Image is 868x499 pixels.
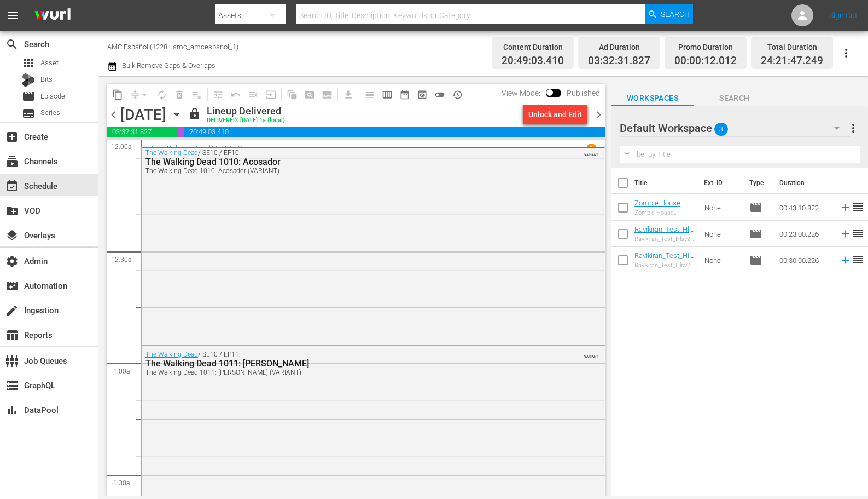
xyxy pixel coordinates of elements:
[496,89,546,97] span: View Mode:
[150,144,211,153] a: The Walking Dead
[431,86,448,104] span: 24 hours Lineup View is OFF
[546,89,554,96] span: Toggle to switch from Published to Draft view.
[301,86,318,104] span: Create Search Block
[761,55,823,67] span: 24:21:47.249
[749,254,762,267] span: Episode
[107,108,120,122] span: chevron_left
[22,73,35,87] div: Bits
[588,39,650,55] div: Ad Duration
[714,118,728,141] span: 3
[634,209,696,216] div: Zombie House Flipping: Ranger Danger
[634,225,694,242] a: Ravikiran_Test_Hlsv2_Seg
[120,61,215,70] span: Bulk Remove Gaps & Overlaps
[773,168,838,198] th: Duration
[399,89,410,100] span: date_range_outlined
[5,379,19,392] span: GraphQL
[112,89,123,100] span: content_copy
[5,130,19,144] span: Create
[178,127,184,137] span: 00:00:12.012
[829,11,858,20] a: Sign Out
[336,84,357,105] span: Download as CSV
[227,86,244,104] span: Revert to Primary Episode
[396,86,413,104] span: Month Calendar View
[592,108,605,122] span: chevron_right
[634,236,696,243] div: Ravikiran_Test_Hlsv2_Seg
[107,127,178,137] span: 03:32:31.827
[5,354,19,368] span: settings_input_component
[145,351,543,376] div: / SE10 / EP11:
[528,105,582,124] div: Unlock and Edit
[145,358,543,369] div: The Walking Dead 1011: [PERSON_NAME]
[22,107,35,120] span: Series
[674,55,737,67] span: 00:00:12.012
[840,254,852,266] svg: Add to Schedule
[207,105,285,117] div: Lineup Delivered
[22,90,35,103] span: Episode
[145,369,543,376] div: The Walking Dead 1011: [PERSON_NAME] (VARIANT)
[749,227,762,240] span: Episode
[700,221,745,247] td: None
[231,145,243,152] p: EP9
[452,89,463,100] span: history_outlined
[434,89,445,100] span: toggle_off
[761,39,823,55] div: Total Duration
[188,107,201,121] span: lock
[700,194,745,221] td: None
[184,127,605,137] span: 20:49:03.410
[634,262,696,269] div: Ravikiran_Test_Hlsv2_Seg_30mins_Duration
[775,194,835,221] td: 00:43:10.822
[5,329,19,342] span: Reports
[145,149,198,157] a: The Walking Dead
[357,84,378,105] span: Day Calendar View
[645,4,693,24] button: Search
[22,56,35,70] span: Asset
[120,106,166,124] div: [DATE]
[775,247,835,273] td: 00:30:00.226
[611,91,694,105] span: Workspaces
[40,91,65,102] span: Episode
[40,74,53,85] span: Bits
[145,167,543,175] div: The Walking Dead 1010: Acosador (VARIANT)
[318,86,336,104] span: Create Series Block
[694,91,776,105] span: Search
[262,86,279,104] span: Update Metadata from Key Asset
[674,39,737,55] div: Promo Duration
[378,86,396,104] span: Week Calendar View
[634,199,685,223] a: Zombie House Flipping: Ranger Danger
[40,58,59,68] span: Asset
[279,84,301,105] span: Refresh All Search Blocks
[5,229,19,242] span: Overlays
[743,168,773,198] th: Type
[634,168,698,198] th: Title
[145,149,543,175] div: / SE10 / EP10:
[840,228,852,240] svg: Add to Schedule
[109,86,126,104] span: Copy Lineup
[775,221,835,247] td: 00:23:00.226
[5,279,19,292] span: Automation
[40,107,60,118] span: Series
[5,255,19,268] span: Admin
[145,157,543,167] div: The Walking Dead 1010: Acosador
[847,122,860,135] span: more_vert
[417,89,428,100] span: preview_outlined
[5,180,19,193] span: Schedule
[561,89,605,97] span: Published
[590,145,593,152] p: 1
[382,89,393,100] span: calendar_view_week_outlined
[852,253,865,266] span: reorder
[584,148,598,157] span: VARIANT
[145,351,198,358] a: The Walking Dead
[502,39,564,55] div: Content Duration
[523,105,587,124] button: Unlock and Edit
[413,86,431,104] span: View Backup
[188,86,206,104] span: Clear Lineup
[5,38,19,51] span: Search
[5,155,19,168] span: Channels
[448,86,466,104] span: View History
[5,404,19,417] span: DataPool
[840,202,852,214] svg: Add to Schedule
[634,251,694,276] a: Ravikiran_Test_Hlsv2_Seg_30mins_Duration
[207,117,285,124] div: DELIVERED: [DATE] 1a (local)
[211,145,213,152] p: /
[5,204,19,217] span: create_new_folder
